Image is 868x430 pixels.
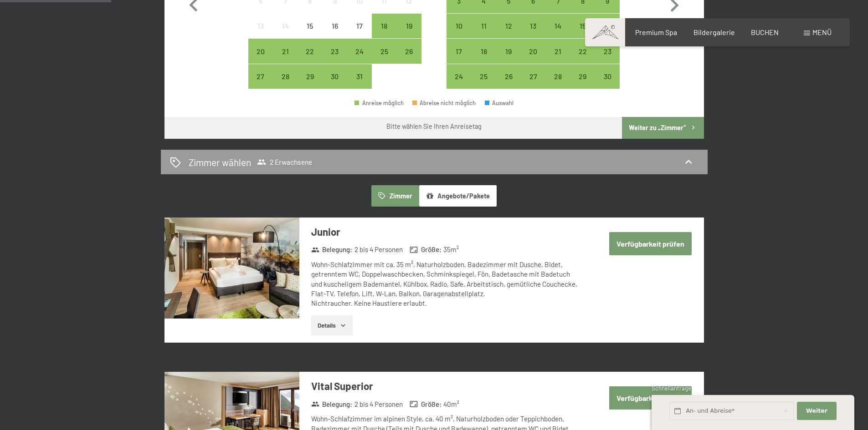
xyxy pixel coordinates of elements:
div: 26 [497,73,520,96]
span: Premium Spa [635,28,677,36]
div: 13 [522,22,544,45]
div: Tue Oct 21 2025 [273,39,298,63]
div: Fri Nov 28 2025 [545,64,570,89]
div: Thu Oct 30 2025 [323,64,347,89]
div: 25 [373,48,395,71]
div: Wed Nov 12 2025 [496,14,521,38]
div: 20 [249,48,272,71]
h3: Vital Superior [311,379,582,393]
div: 24 [447,73,470,96]
div: Thu Nov 20 2025 [521,39,545,63]
div: Tue Oct 14 2025 [273,14,298,38]
div: Fri Nov 14 2025 [545,14,570,38]
div: Bitte wählen Sie Ihren Anreisetag [386,122,482,131]
div: Anreise möglich [521,64,545,89]
a: BUCHEN [751,28,779,36]
div: Anreise möglich [372,39,396,63]
span: 2 Erwachsene [257,157,312,167]
div: Thu Nov 27 2025 [521,64,545,89]
div: Anreise möglich [372,14,396,38]
div: 11 [473,22,495,45]
div: 23 [596,48,619,71]
strong: Belegung : [311,400,353,409]
button: Verfügbarkeit prüfen [609,386,692,410]
div: 25 [473,73,495,96]
div: 27 [522,73,544,96]
div: Sat Nov 29 2025 [570,64,595,89]
div: Sun Oct 26 2025 [396,39,421,63]
div: Anreise möglich [472,64,496,89]
div: Anreise möglich [472,14,496,38]
div: Anreise möglich [521,14,545,38]
div: Anreise möglich [447,39,471,63]
div: Anreise möglich [248,64,273,89]
div: Sun Nov 30 2025 [595,64,620,89]
div: 15 [571,22,594,45]
h2: Zimmer wählen [189,156,251,169]
div: Sat Oct 18 2025 [372,14,396,38]
div: Mon Oct 27 2025 [248,64,273,89]
div: Anreise möglich [496,64,521,89]
div: 27 [249,73,272,96]
div: Wed Oct 22 2025 [298,39,322,63]
div: Anreise möglich [595,39,620,63]
div: 12 [497,22,520,45]
div: Anreise möglich [521,39,545,63]
div: 19 [397,22,420,45]
div: Anreise möglich [347,64,372,89]
button: Weiter zu „Zimmer“ [622,117,704,139]
div: 21 [274,48,297,71]
div: 23 [324,48,346,71]
div: Sun Oct 19 2025 [396,14,421,38]
div: Anreise möglich [496,39,521,63]
div: 21 [546,48,569,71]
div: Anreise nicht möglich [347,14,372,38]
div: Anreise möglich [323,39,347,63]
div: 20 [522,48,544,71]
button: Angebote/Pakete [419,185,497,206]
div: Anreise möglich [396,14,421,38]
div: Tue Nov 18 2025 [472,39,496,63]
div: Anreise nicht möglich [298,14,322,38]
div: Anreise möglich [545,39,570,63]
div: Thu Oct 16 2025 [323,14,347,38]
div: Fri Oct 31 2025 [347,64,372,89]
div: Sat Nov 22 2025 [570,39,595,63]
div: Anreise möglich [447,64,471,89]
div: 31 [348,73,371,96]
strong: Größe : [410,245,442,254]
div: Anreise möglich [273,64,298,89]
div: 28 [546,73,569,96]
div: Fri Oct 24 2025 [347,39,372,63]
div: Wed Nov 19 2025 [496,39,521,63]
button: Zimmer [371,185,419,206]
div: Anreise möglich [273,39,298,63]
div: Anreise möglich [595,14,620,38]
div: Anreise nicht möglich [273,14,298,38]
div: Sat Nov 15 2025 [570,14,595,38]
span: Weiter [806,407,827,415]
div: 26 [397,48,420,71]
div: 30 [324,73,346,96]
span: 40 m² [443,400,459,409]
div: Sat Oct 25 2025 [372,39,396,63]
div: 16 [324,22,346,45]
div: Mon Nov 17 2025 [447,39,471,63]
div: Anreise möglich [298,64,322,89]
div: Anreise möglich [496,14,521,38]
div: Anreise möglich [396,39,421,63]
div: Anreise möglich [570,39,595,63]
strong: Größe : [410,400,442,409]
div: Fri Oct 17 2025 [347,14,372,38]
div: Mon Oct 20 2025 [248,39,273,63]
strong: Belegung : [311,245,353,254]
a: Bildergalerie [693,28,735,36]
div: Tue Nov 11 2025 [472,14,496,38]
div: 29 [571,73,594,96]
button: Weiter [797,402,836,420]
div: 15 [298,22,321,45]
span: Menü [812,28,832,36]
div: Thu Nov 13 2025 [521,14,545,38]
